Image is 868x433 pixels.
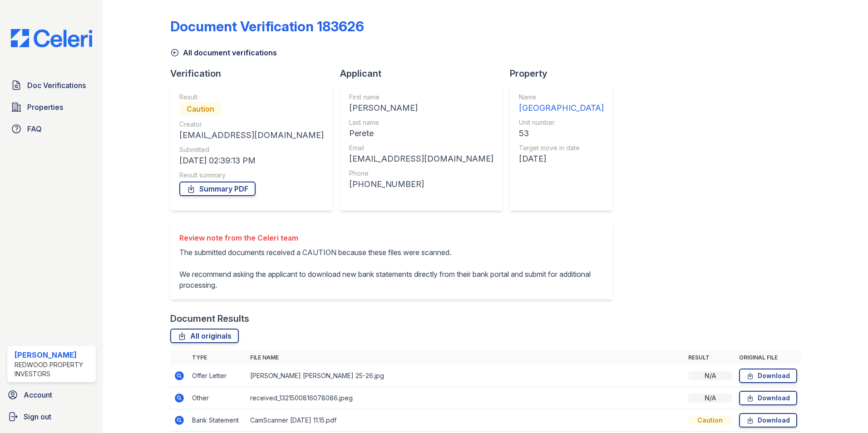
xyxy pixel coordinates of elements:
div: First name [349,93,493,102]
div: Last name [349,118,493,127]
span: Doc Verifications [27,80,86,91]
div: [EMAIL_ADDRESS][DOMAIN_NAME] [179,129,324,142]
a: FAQ [7,120,96,138]
div: Applicant [340,67,510,80]
img: CE_Logo_Blue-a8612792a0a2168367f1c8372b55b34899dd931a85d93a1a3d3e32e68fde9ad4.png [4,29,99,47]
div: Target move in date [519,143,604,153]
td: Other [188,387,247,409]
a: Download [739,391,797,405]
div: Caution [179,102,222,116]
td: Bank Statement [188,409,247,432]
span: FAQ [27,123,42,134]
td: [PERSON_NAME] [PERSON_NAME] 25-26.jpg [247,365,685,387]
div: Review note from the Celeri team [179,232,604,243]
div: Document Results [170,312,249,325]
span: Account [24,389,52,400]
span: Sign out [24,411,51,422]
span: Properties [27,102,63,113]
div: Verification [170,67,340,80]
a: Properties [7,98,96,116]
div: [PERSON_NAME] [349,102,493,114]
div: 53 [519,127,604,140]
div: N/A [688,394,732,403]
p: The submitted documents received a CAUTION because these files were scanned. We recommend asking ... [179,247,604,290]
a: Account [4,386,99,404]
td: received_1321500816078086.jpeg [247,387,685,409]
div: [DATE] [519,153,604,165]
th: Original file [735,350,801,365]
a: Doc Verifications [7,76,96,94]
a: All originals [170,329,239,343]
div: Caution [688,416,732,425]
div: Submitted [179,145,324,154]
a: Download [739,413,797,428]
div: Phone [349,169,493,178]
div: Document Verification 183626 [170,18,364,34]
div: Redwood Property Investors [15,360,92,379]
div: [EMAIL_ADDRESS][DOMAIN_NAME] [349,153,493,165]
a: All document verifications [170,47,277,58]
a: Download [739,369,797,383]
div: N/A [688,371,732,380]
div: Perete [349,127,493,140]
div: Creator [179,120,324,129]
div: Result summary [179,171,324,180]
a: Sign out [4,408,99,426]
a: Summary PDF [179,182,256,196]
div: Email [349,143,493,153]
td: CamScanner [DATE] 11.15.pdf [247,409,685,432]
div: [DATE] 02:39:13 PM [179,154,324,167]
a: Name [GEOGRAPHIC_DATA] [519,93,604,114]
div: Result [179,93,324,102]
div: [PERSON_NAME] [15,349,92,360]
th: Type [188,350,247,365]
th: File name [247,350,685,365]
td: Offer Letter [188,365,247,387]
div: Unit number [519,118,604,127]
div: Name [519,93,604,102]
div: Property [510,67,620,80]
div: [PHONE_NUMBER] [349,178,493,191]
th: Result [685,350,735,365]
div: [GEOGRAPHIC_DATA] [519,102,604,114]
